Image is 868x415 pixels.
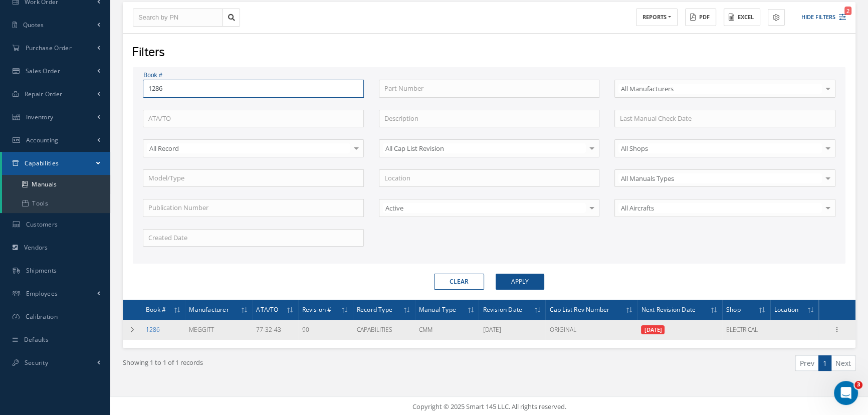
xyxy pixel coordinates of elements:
input: Created Date [143,229,364,247]
td: ELECTRICAL [722,320,770,340]
a: Capabilities [2,152,110,175]
abbr: Outdated [641,325,665,334]
span: 3 [854,381,862,389]
td: CAPABILITIES [353,320,415,340]
span: Revision # [302,304,332,314]
span: Inventory [26,113,54,121]
span: Manufacturer [189,304,229,314]
span: [DATE] [641,325,665,334]
span: Sales Order [26,67,60,75]
span: Capabilities [25,159,59,167]
button: Clear [434,274,484,290]
a: Manuals [2,175,110,194]
input: Last Manual Check Date [614,110,835,128]
iframe: Intercom live chat [834,381,858,405]
span: Customers [26,220,58,229]
input: Description [379,110,600,128]
input: Part Number [379,80,600,98]
span: Record Type [357,304,392,314]
td: 77-32-43 [252,320,298,340]
span: Quotes [23,21,44,29]
button: Hide Filters2 [792,9,846,26]
span: Calibration [26,312,58,321]
span: ATA/TO [256,304,278,314]
div: Showing 1 to 1 of 1 records [115,355,489,379]
span: All Cap List Revision [383,143,586,153]
a: 1286 [146,325,160,334]
input: ATA/TO [143,110,364,128]
td: CMM [415,320,479,340]
a: Tools [2,194,110,213]
span: Defaults [24,335,49,344]
button: Excel [724,9,760,26]
button: Apply [496,274,544,290]
span: Security [25,358,48,367]
span: Repair Order [25,90,63,98]
span: Active [383,203,586,213]
span: Purchase Order [26,44,72,52]
span: All Record [147,143,350,153]
span: Accounting [26,136,59,144]
label: Book # [143,71,363,80]
input: Publication Number [143,199,364,217]
td: 90 [298,320,353,340]
span: Manual Type [419,304,456,314]
span: Employees [26,289,58,298]
span: Cap List Rev Number [549,304,609,314]
span: Location [774,304,799,314]
span: Revision Date [483,304,522,314]
span: Book # [146,304,166,314]
span: All Shops [618,143,822,153]
td: [DATE] [479,320,545,340]
span: All Manufacturers [618,84,822,94]
div: Copyright © 2025 Smart 145 LLC. All rights reserved. [120,402,858,412]
button: PDF [685,9,716,26]
input: Model/Type [143,169,364,187]
span: All Manuals Types [618,173,822,183]
span: Shipments [26,266,57,275]
input: Book # [143,80,364,98]
span: MEGGITT [189,325,214,334]
span: 2 [844,7,851,15]
span: Shop [726,304,741,314]
span: Next Revision Date [641,304,696,314]
button: REPORTS [636,9,678,26]
span: All Aircrafts [618,203,822,213]
td: ORIGINAL [545,320,637,340]
a: 1 [818,355,831,371]
input: Search by PN [133,9,223,27]
span: Vendors [24,243,48,252]
div: Filters [124,44,852,63]
input: Location [379,169,600,187]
